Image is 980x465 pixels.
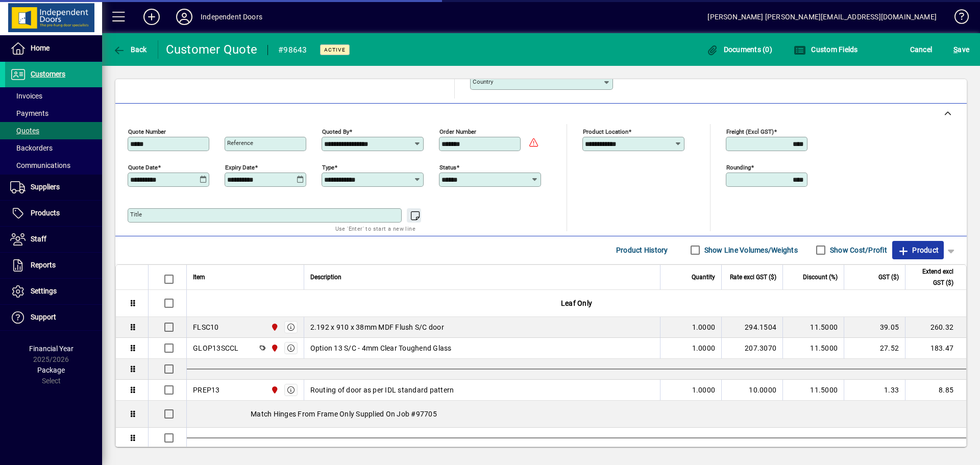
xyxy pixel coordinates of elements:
[703,40,775,59] button: Documents (0)
[31,209,60,217] span: Products
[10,127,39,135] span: Quotes
[324,46,346,53] span: Active
[187,290,966,316] div: Leaf Only
[193,272,205,283] span: Item
[947,2,967,35] a: Knowledge Base
[897,242,939,258] span: Product
[912,266,953,288] span: Extend excl GST ($)
[29,345,73,353] span: Financial Year
[905,317,966,338] td: 260.32
[31,235,46,243] span: Staff
[102,40,158,59] app-page-header-button: Back
[10,92,42,100] span: Invoices
[612,241,672,259] button: Product History
[5,201,102,226] a: Products
[310,385,454,395] span: Routing of door as per IDL standard pattern
[791,40,861,59] button: Custom Fields
[201,9,262,25] div: Independent Doors
[844,317,905,338] td: 39.05
[37,366,65,374] span: Package
[702,245,798,255] label: Show Line Volumes/Weights
[128,163,158,170] mat-label: Quote date
[706,45,772,54] span: Documents (0)
[193,385,220,395] div: PREP13
[951,40,972,59] button: Save
[782,317,844,338] td: 11.5000
[31,183,60,191] span: Suppliers
[10,109,48,117] span: Payments
[803,272,838,283] span: Discount (%)
[953,45,958,54] span: S
[782,380,844,401] td: 11.5000
[782,338,844,359] td: 11.5000
[31,44,50,52] span: Home
[130,211,142,218] mat-label: Title
[692,272,715,283] span: Quantity
[310,272,341,283] span: Description
[844,380,905,401] td: 1.33
[187,401,966,427] div: Match Hinges From Frame Only Supplied On Job #97705
[5,139,102,157] a: Backorders
[728,385,776,395] div: 10.0000
[692,385,716,395] span: 1.0000
[268,342,280,354] span: Christchurch
[844,338,905,359] td: 27.52
[828,245,887,255] label: Show Cost/Profit
[5,227,102,252] a: Staff
[135,8,168,26] button: Add
[726,163,751,170] mat-label: Rounding
[692,343,716,353] span: 1.0000
[31,70,65,78] span: Customers
[113,45,147,54] span: Back
[168,8,201,26] button: Profile
[730,272,776,283] span: Rate excl GST ($)
[473,78,493,85] mat-label: Country
[692,322,716,332] span: 1.0000
[908,40,935,59] button: Cancel
[5,87,102,105] a: Invoices
[322,128,349,135] mat-label: Quoted by
[10,161,70,169] span: Communications
[335,223,415,234] mat-hint: Use 'Enter' to start a new line
[905,338,966,359] td: 183.47
[892,241,944,259] button: Product
[31,261,56,269] span: Reports
[878,272,899,283] span: GST ($)
[310,322,444,332] span: 2.192 x 910 x 38mm MDF Flush S/C door
[31,287,57,295] span: Settings
[5,157,102,174] a: Communications
[616,242,668,258] span: Product History
[707,9,937,25] div: [PERSON_NAME] [PERSON_NAME][EMAIL_ADDRESS][DOMAIN_NAME]
[728,343,776,353] div: 207.3070
[5,105,102,122] a: Payments
[439,128,476,135] mat-label: Order number
[5,253,102,278] a: Reports
[439,163,456,170] mat-label: Status
[5,305,102,330] a: Support
[905,380,966,401] td: 8.85
[322,163,334,170] mat-label: Type
[910,41,933,58] span: Cancel
[278,42,307,58] div: #98643
[728,322,776,332] div: 294.1504
[310,343,452,353] span: Option 13 S/C - 4mm Clear Toughend Glass
[268,384,280,396] span: Christchurch
[794,45,858,54] span: Custom Fields
[31,313,56,321] span: Support
[5,279,102,304] a: Settings
[5,122,102,139] a: Quotes
[953,41,969,58] span: ave
[110,40,150,59] button: Back
[268,322,280,333] span: Christchurch
[583,128,628,135] mat-label: Product location
[726,128,774,135] mat-label: Freight (excl GST)
[166,41,258,58] div: Customer Quote
[193,322,219,332] div: FLSC10
[227,139,253,146] mat-label: Reference
[5,175,102,200] a: Suppliers
[128,128,166,135] mat-label: Quote number
[10,144,53,152] span: Backorders
[225,163,255,170] mat-label: Expiry date
[193,343,239,353] div: GLOP13SCCL
[5,36,102,61] a: Home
